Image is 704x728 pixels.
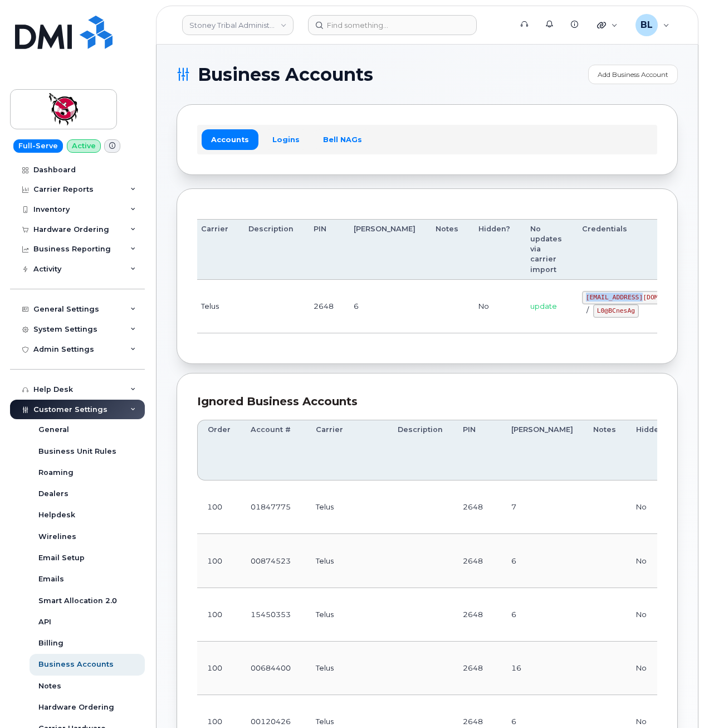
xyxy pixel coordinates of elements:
[304,219,344,280] th: PIN
[582,291,696,304] code: [EMAIL_ADDRESS][DOMAIN_NAME]
[197,394,657,410] div: Ignored Business Accounts
[306,420,388,481] th: Carrier
[453,642,501,695] td: 2648
[530,302,557,310] span: update
[344,219,426,280] th: [PERSON_NAME]
[197,420,241,481] th: Order
[388,420,453,481] th: Description
[306,534,388,588] td: Telus
[520,219,572,280] th: No updates via carrier import
[453,420,501,481] th: PIN
[241,481,306,534] td: 01847775
[304,280,344,333] td: 2648
[197,642,241,695] td: 100
[344,280,426,333] td: 6
[197,534,241,588] td: 100
[501,481,583,534] td: 7
[453,534,501,588] td: 2648
[593,304,639,318] code: L0@BCnesAg
[202,129,258,149] a: Accounts
[626,534,678,588] td: No
[238,219,304,280] th: Description
[501,420,583,481] th: [PERSON_NAME]
[198,66,373,83] span: Business Accounts
[197,481,241,534] td: 100
[501,642,583,695] td: 16
[626,481,678,534] td: No
[626,588,678,642] td: No
[588,65,678,84] a: Add Business Account
[468,219,520,280] th: Hidden?
[501,534,583,588] td: 6
[583,420,626,481] th: Notes
[263,129,309,149] a: Logins
[197,588,241,642] td: 100
[586,305,589,314] span: /
[191,280,238,333] td: Telus
[241,588,306,642] td: 15450353
[241,642,306,695] td: 00684400
[306,481,388,534] td: Telus
[453,588,501,642] td: 2648
[306,642,388,695] td: Telus
[426,219,468,280] th: Notes
[468,280,520,333] td: No
[191,219,238,280] th: Carrier
[314,129,371,149] a: Bell NAGs
[453,481,501,534] td: 2648
[306,588,388,642] td: Telus
[626,642,678,695] td: No
[241,420,306,481] th: Account #
[501,588,583,642] td: 6
[656,680,696,720] iframe: Messenger Launcher
[626,420,678,481] th: Hidden?
[241,534,306,588] td: 00874523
